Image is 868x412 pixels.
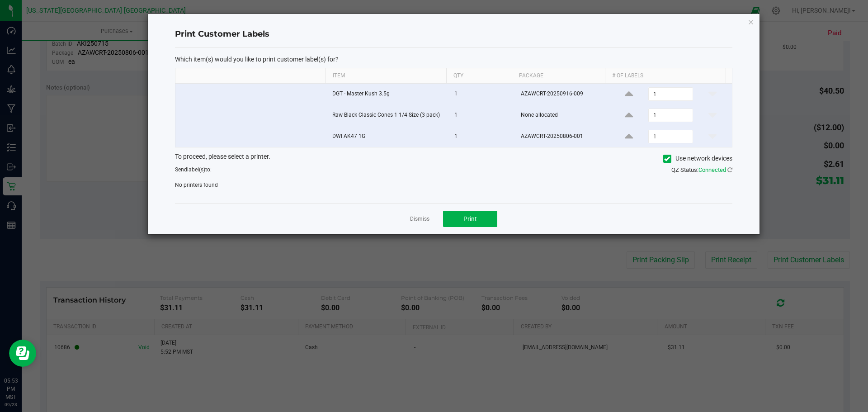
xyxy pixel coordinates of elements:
[175,182,218,188] span: No printers found
[449,105,515,126] td: 1
[175,55,732,63] p: Which item(s) would you like to print customer label(s) for?
[325,68,446,84] th: Item
[605,68,726,84] th: # of labels
[443,211,497,227] button: Print
[327,105,449,126] td: Raw Black Classic Cones 1 1/4 Size (3 pack)
[327,84,449,105] td: DGT - Master Kush 3.5g
[168,152,739,166] div: To proceed, please select a printer.
[515,105,610,126] td: None allocated
[671,166,732,173] span: QZ Status:
[175,166,212,173] span: Send to:
[410,215,429,223] a: Dismiss
[515,84,610,105] td: AZAWCRT-20250916-009
[512,68,605,84] th: Package
[463,215,477,223] span: Print
[9,340,36,367] iframe: Resource center
[449,126,515,147] td: 1
[515,126,610,147] td: AZAWCRT-20250806-001
[175,28,732,40] h4: Print Customer Labels
[187,166,205,173] span: label(s)
[698,166,726,173] span: Connected
[449,84,515,105] td: 1
[446,68,512,84] th: Qty
[663,154,732,163] label: Use network devices
[327,126,449,147] td: DWI AK47 1G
